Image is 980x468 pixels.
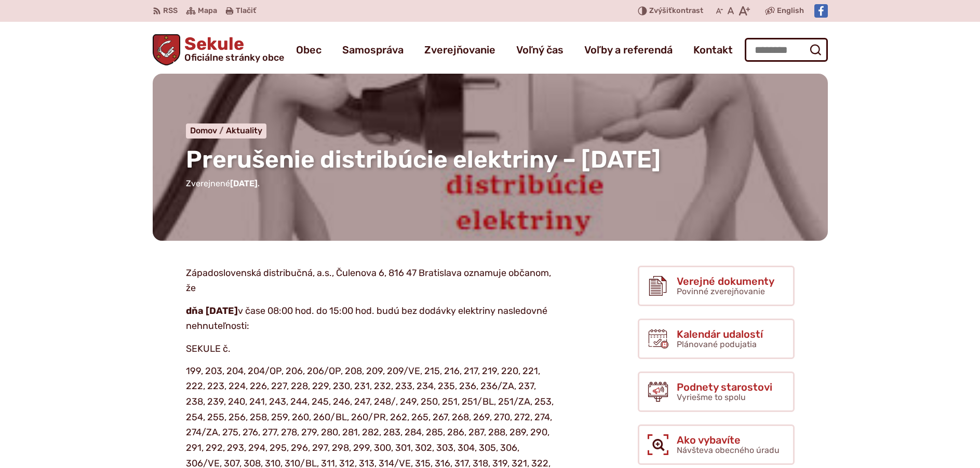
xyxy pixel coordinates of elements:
span: RSS [163,5,178,17]
strong: dňa [DATE] [186,305,238,316]
span: Tlačiť [236,7,256,16]
a: Ako vybavíte Návšteva obecného úradu [638,424,795,465]
a: Podnety starostovi Vyriešme to spolu [638,371,795,412]
span: [DATE] [230,178,258,188]
span: Prerušenie distribúcie elektriny – [DATE] [186,145,661,174]
img: Prejsť na Facebook stránku [814,4,828,18]
p: Zverejnené . [186,177,795,190]
span: Povinné zverejňovanie [677,286,765,296]
span: kontrast [649,7,703,16]
span: Kalendár udalostí [677,328,763,340]
a: English [775,5,806,17]
a: Voľby a referendá [584,35,673,64]
a: Voľný čas [516,35,563,64]
p: SEKULE č. [186,341,555,357]
a: Zverejňovanie [424,35,495,64]
span: Domov [190,126,217,135]
span: Oficiálne stránky obce [184,53,284,62]
a: Samospráva [342,35,404,64]
span: Verejné dokumenty [677,276,774,287]
span: Podnety starostovi [677,381,772,393]
span: Vyriešme to spolu [677,392,746,402]
a: Domov [190,126,226,135]
span: Mapa [198,5,217,17]
span: Zvýšiť [649,6,672,15]
span: Plánované podujatia [677,339,757,349]
p: Západoslovenská distribučná, a.s., Čulenova 6, 816 47 Bratislava oznamuje občanom, že [186,266,555,296]
a: Logo Sekule, prejsť na domovskú stránku. [153,34,285,65]
a: Kalendár udalostí Plánované podujatia [638,319,795,359]
a: Obec [296,35,321,64]
span: Ako vybavíte [677,434,780,446]
img: Prejsť na domovskú stránku [153,34,181,65]
a: Kontakt [693,35,733,64]
span: Sekule [180,35,284,62]
span: English [777,5,804,17]
span: Návšteva obecného úradu [677,445,780,455]
a: Verejné dokumenty Povinné zverejňovanie [638,266,795,306]
a: Aktuality [226,126,262,135]
p: v čase 08:00 hod. do 15:00 hod. budú bez dodávky elektriny nasledovné nehnuteľnosti: [186,304,555,334]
